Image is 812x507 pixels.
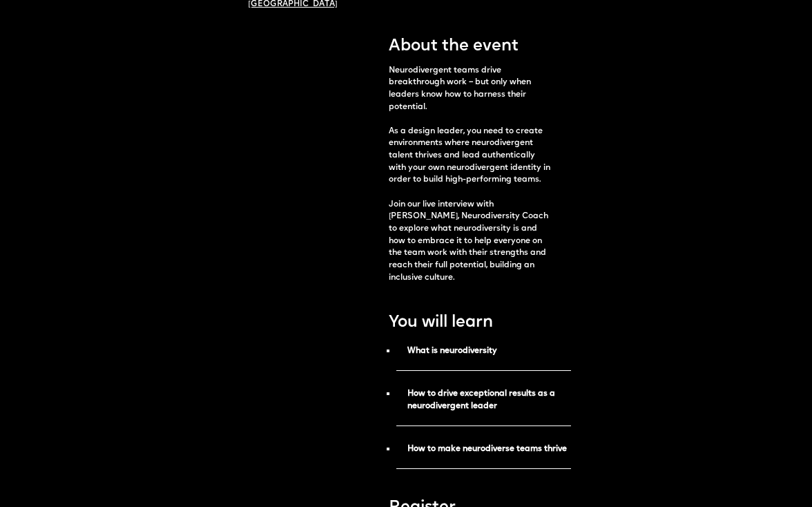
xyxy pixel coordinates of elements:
[407,390,555,411] strong: How to drive exceptional results as a neurodivergent leader
[407,347,497,355] strong: What is neurodiversity
[389,312,571,334] p: You will learn
[407,445,567,453] strong: How to make neurodiverse teams thrive
[389,65,552,285] p: Neurodivergent teams drive breakthrough work – but only when leaders know how to harness their po...
[389,35,571,58] p: About the event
